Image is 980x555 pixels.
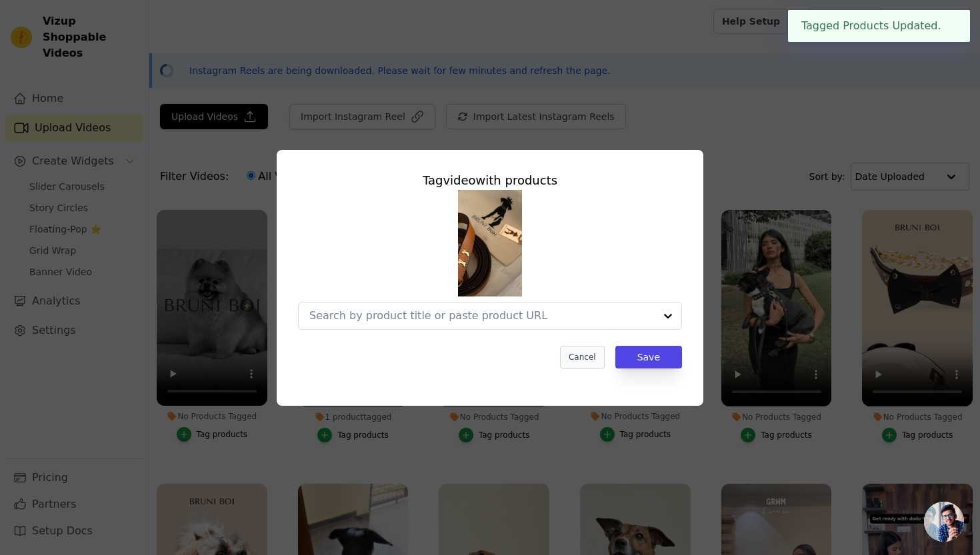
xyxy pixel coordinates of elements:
[309,309,655,322] input: Search by product title or paste product URL
[560,346,605,368] button: Cancel
[788,10,970,42] div: Tagged Products Updated.
[941,18,957,34] button: Close
[458,190,522,296] img: reel-preview-fzjt09-tm.myshopify.com-3669980239745542736_75067121619.jpeg
[615,346,682,368] button: Save
[298,171,682,190] div: Tag video with products
[924,502,964,542] div: Open chat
